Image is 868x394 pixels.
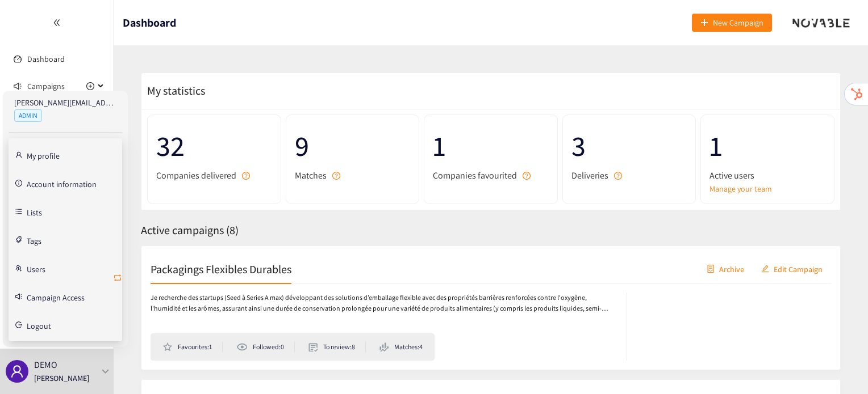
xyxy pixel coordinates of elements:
span: logout [15,321,22,328]
a: Lists [27,206,42,217]
button: plusNew Campaign [692,14,772,32]
span: Archive [719,262,744,275]
span: container [707,265,715,274]
a: Dashboard [27,54,65,64]
span: plus-circle [86,82,94,90]
li: Matches: 4 [379,342,423,352]
p: DEMO [34,358,57,372]
span: 3 [571,124,687,168]
span: 1 [433,124,549,168]
span: Companies delivered [156,168,236,183]
span: 9 [295,124,411,168]
button: containerArchive [698,260,753,278]
a: My profile [27,150,60,160]
p: [PERSON_NAME] [34,372,89,384]
span: plus [700,19,708,28]
a: Packagings Flexibles DurablescontainerArchiveeditEdit CampaignJe recherche des startups (Seed à S... [141,245,841,370]
span: double-left [53,19,61,27]
a: Users [27,263,45,273]
span: 1 [710,124,825,168]
li: To review: 8 [308,342,366,352]
span: My statistics [141,83,205,98]
p: Je recherche des startups (Seed à Series A max) développant des solutions d’emballage flexible av... [151,293,615,314]
a: Manage your team [710,183,825,195]
span: Edit Campaign [774,262,823,275]
a: Campaign Access [27,291,85,302]
span: edit [761,265,769,274]
span: Logout [27,322,51,330]
span: retweet [113,273,122,284]
span: 32 [156,124,272,168]
span: Companies favourited [433,168,517,183]
a: Tags [27,235,41,245]
span: Active users [710,168,754,183]
span: New Campaign [713,16,763,29]
span: Deliveries [571,168,608,183]
iframe: Chat Widget [811,340,868,394]
li: Favourites: 1 [162,342,223,352]
span: user [10,365,24,378]
span: ADMIN [14,109,42,122]
p: [PERSON_NAME][EMAIL_ADDRESS][DOMAIN_NAME] [14,96,116,109]
span: sound [14,82,22,90]
span: question-circle [242,172,250,180]
li: Followed: 0 [236,342,294,352]
a: Account information [27,178,97,188]
h2: Packagings Flexibles Durables [151,261,291,277]
button: editEdit Campaign [753,260,831,278]
span: question-circle [523,172,531,180]
span: Matches [295,168,327,183]
span: Active campaigns ( 8 ) [141,223,239,238]
span: question-circle [332,172,340,180]
span: question-circle [614,172,622,180]
button: retweet [113,269,122,287]
span: Campaigns [27,75,65,98]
